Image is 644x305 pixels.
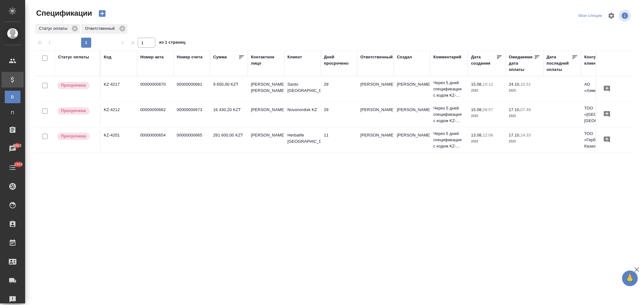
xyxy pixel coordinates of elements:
[8,94,17,100] span: В
[520,133,531,137] p: 14:33
[394,129,430,151] td: [PERSON_NAME]
[360,54,393,60] div: Ответственный
[509,133,520,137] p: 17.10,
[101,104,137,126] td: KZ-4212
[483,133,493,137] p: 12:06
[81,24,127,34] div: Ответственный
[61,133,86,139] p: Просрочена
[58,54,89,60] div: Статус оплаты
[9,142,25,149] span: 8962
[509,88,540,94] p: 2025
[2,160,24,175] a: 1503
[584,131,614,149] p: ТОО «Гербалайф Казахстан»
[5,91,20,103] a: В
[210,104,248,126] td: 16 430,20 KZT
[61,108,86,114] p: Просрочена
[174,104,210,126] td: 00000000673
[509,113,540,119] p: 2025
[137,78,174,100] td: 00000000670
[35,8,92,18] span: Спецификации
[159,39,186,48] span: из 1 страниц
[213,54,227,60] div: Сумма
[248,78,284,100] td: [PERSON_NAME] [PERSON_NAME]
[137,104,174,126] td: 00000000662
[433,54,461,60] div: Комментарий
[95,8,110,19] button: Создать
[483,107,493,112] p: 09:57
[471,54,496,67] div: Дата создания
[584,54,614,67] div: Контрагент клиента
[584,105,614,124] p: ТОО «[GEOGRAPHIC_DATA] [GEOGRAPHIC_DATA]»
[483,82,493,87] p: 10:12
[397,54,412,60] div: Создал
[357,104,394,126] td: [PERSON_NAME]
[174,78,210,100] td: 00000000681
[321,104,357,126] td: 29
[321,78,357,100] td: 29
[177,54,203,60] div: Номер счета
[471,107,483,112] p: 15.08,
[509,54,534,73] div: Ожидаемая дата оплаты
[509,138,540,145] p: 2025
[471,133,483,137] p: 13.08,
[85,25,117,32] p: Ответственный
[39,25,69,32] p: Статус оплаты
[10,161,26,168] span: 1503
[287,132,318,145] p: Herbalife [GEOGRAPHIC_DATA]
[248,104,284,126] td: [PERSON_NAME]
[622,270,638,286] button: 🙏
[104,54,111,60] div: Код
[248,129,284,151] td: [PERSON_NAME]
[433,105,465,124] p: Через 5 дней спецификация с кодом KZ-...
[471,138,502,145] p: 2025
[287,54,302,60] div: Клиент
[2,141,24,157] a: 8962
[394,78,430,100] td: [PERSON_NAME]
[210,129,248,151] td: 281 600,00 KZT
[251,54,281,67] div: Контактное лицо
[8,110,17,116] span: П
[357,129,394,151] td: [PERSON_NAME]
[101,78,137,100] td: KZ-4217
[433,80,465,99] p: Через 5 дней спецификация с кодом KZ-...
[625,272,635,285] span: 🙏
[520,107,531,112] p: 07:48
[61,82,86,88] p: Просрочена
[577,11,604,21] div: split button
[101,129,137,151] td: KZ-4201
[520,82,531,87] p: 10:31
[471,82,483,87] p: 15.08,
[210,78,248,100] td: 9 650,00 KZT
[471,113,502,119] p: 2025
[584,81,614,94] p: АО «Химфарм»
[140,54,164,60] div: Номер акта
[137,129,174,151] td: 00000000654
[287,81,318,94] p: Santo [GEOGRAPHIC_DATA]
[433,131,465,149] p: Через 5 дней спецификация с кодом KZ-...
[287,107,318,113] p: Novonordisk KZ
[604,8,619,23] span: Настроить таблицу
[547,54,572,73] div: Дата последней оплаты
[471,88,502,94] p: 2025
[174,129,210,151] td: 00000000665
[321,129,357,151] td: 11
[509,107,520,112] p: 17.10,
[5,106,20,119] a: П
[619,10,632,22] span: Посмотреть информацию
[324,54,354,67] div: Дней просрочено
[394,104,430,126] td: [PERSON_NAME]
[357,78,394,100] td: [PERSON_NAME]
[509,82,520,87] p: 24.10,
[35,24,80,34] div: Статус оплаты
